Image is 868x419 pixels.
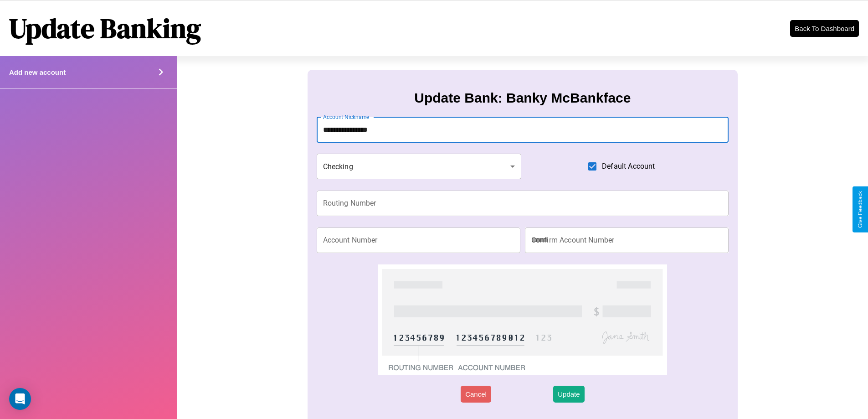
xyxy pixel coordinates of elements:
div: Checking [317,154,522,179]
label: Account Nickname [323,113,370,121]
img: check [378,264,667,375]
h4: Add new account [9,68,66,76]
div: Open Intercom Messenger [9,388,31,410]
div: Give Feedback [857,191,863,228]
button: Cancel [461,386,491,403]
button: Update [553,386,584,403]
span: Default Account [602,161,655,172]
h3: Update Bank: Banky McBankface [414,90,631,106]
button: Back To Dashboard [790,20,859,37]
h1: Update Banking [9,10,201,47]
